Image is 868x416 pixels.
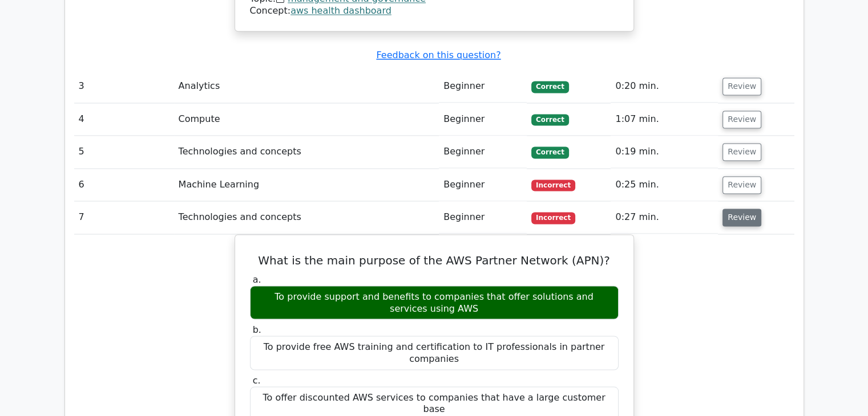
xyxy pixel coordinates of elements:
td: 3 [74,70,174,103]
span: Correct [531,81,568,92]
td: 6 [74,169,174,201]
td: 4 [74,103,174,136]
div: To provide free AWS training and certification to IT professionals in partner companies [250,336,619,370]
td: 7 [74,201,174,234]
td: 0:25 min. [611,169,718,201]
td: Analytics [174,70,439,103]
div: To provide support and benefits to companies that offer solutions and services using AWS [250,286,619,320]
button: Review [722,111,761,128]
a: Feedback on this question? [376,50,500,60]
td: 5 [74,136,174,168]
span: a. [253,274,261,284]
td: Beginner [439,136,527,168]
td: Compute [174,103,439,136]
td: Beginner [439,103,527,136]
span: c. [253,374,261,385]
button: Review [722,78,761,95]
button: Review [722,143,761,161]
span: Correct [531,114,568,125]
td: 0:27 min. [611,201,718,234]
td: Technologies and concepts [174,136,439,168]
a: aws health dashboard [290,5,391,16]
span: Incorrect [531,212,575,223]
td: 0:20 min. [611,70,718,103]
td: 0:19 min. [611,136,718,168]
span: Correct [531,146,568,158]
td: Beginner [439,201,527,234]
span: Incorrect [531,180,575,191]
td: 1:07 min. [611,103,718,136]
button: Review [722,209,761,226]
h5: What is the main purpose of the AWS Partner Network (APN)? [249,253,620,267]
td: Beginner [439,70,527,103]
button: Review [722,176,761,194]
td: Machine Learning [174,169,439,201]
td: Beginner [439,169,527,201]
td: Technologies and concepts [174,201,439,234]
span: b. [253,324,261,335]
div: Concept: [250,5,619,17]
